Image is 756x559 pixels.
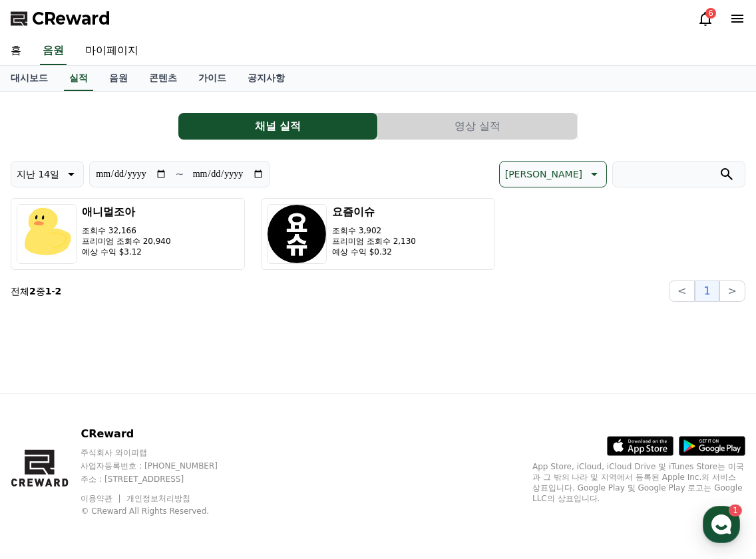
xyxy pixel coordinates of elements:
span: 홈 [42,441,50,452]
button: 지난 14일 [11,161,84,187]
button: 영상 실적 [378,113,577,140]
p: 주식회사 와이피랩 [81,447,243,458]
button: [PERSON_NAME] [499,161,607,187]
button: > [719,280,745,302]
p: © CReward All Rights Reserved. [81,506,243,516]
p: ~ [175,166,184,182]
a: CReward [11,8,110,29]
span: 설정 [206,441,222,452]
img: 요즘이슈 [267,204,327,264]
p: CReward [81,426,243,442]
a: 1대화 [88,421,172,455]
a: 설정 [172,421,256,455]
button: 요즘이슈 조회수 3,902 프리미엄 조회수 2,130 예상 수익 $0.32 [261,198,495,270]
h3: 애니멀조아 [82,204,171,220]
p: 사업자등록번호 : [PHONE_NUMBER] [81,461,243,471]
span: 1 [135,421,140,431]
p: 조회수 32,166 [82,225,171,236]
p: 조회수 3,902 [332,225,416,236]
a: 6 [697,11,713,27]
a: 홈 [4,421,88,455]
button: 애니멀조아 조회수 32,166 프리미엄 조회수 20,940 예상 수익 $3.12 [11,198,245,270]
span: CReward [32,8,110,29]
p: 전체 중 - [11,284,61,298]
a: 마이페이지 [75,37,149,65]
p: 주소 : [STREET_ADDRESS] [81,474,243,485]
a: 콘텐츠 [138,66,188,91]
a: 이용약관 [81,494,122,503]
button: 1 [695,280,719,302]
a: 실적 [64,66,93,91]
strong: 2 [55,286,62,296]
img: 애니멀조아 [17,204,77,264]
p: 지난 14일 [17,165,59,183]
p: 예상 수익 $3.12 [82,247,171,257]
p: 예상 수익 $0.32 [332,247,416,257]
a: 개인정보처리방침 [126,494,190,503]
button: 채널 실적 [178,113,377,140]
h3: 요즘이슈 [332,204,416,220]
a: 공지사항 [237,66,295,91]
p: [PERSON_NAME] [505,165,582,183]
p: 프리미엄 조회수 2,130 [332,236,416,247]
a: 음원 [98,66,138,91]
a: 영상 실적 [378,113,578,140]
button: < [669,280,695,302]
p: App Store, iCloud, iCloud Drive 및 iTunes Store는 미국과 그 밖의 나라 및 지역에서 등록된 Apple Inc.의 서비스 상표입니다. Goo... [532,461,745,504]
strong: 2 [29,286,36,296]
p: 프리미엄 조회수 20,940 [82,236,171,247]
div: 6 [705,8,716,19]
span: 대화 [122,442,138,453]
strong: 1 [45,286,52,296]
a: 가이드 [188,66,237,91]
a: 음원 [40,37,67,65]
